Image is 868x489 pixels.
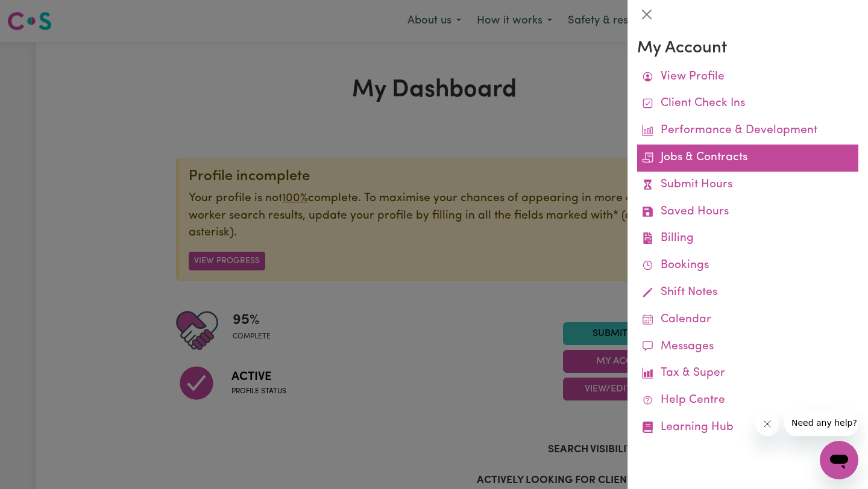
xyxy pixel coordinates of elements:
iframe: Button to launch messaging window [820,441,858,479]
a: Client Check Ins [637,90,858,117]
a: Calendar [637,307,858,334]
a: Tax & Super [637,360,858,387]
a: Saved Hours [637,199,858,226]
a: View Profile [637,64,858,91]
button: Close [637,5,656,24]
a: Submit Hours [637,172,858,199]
iframe: Close message [755,412,779,436]
a: Learning Hub [637,414,858,441]
a: Help Centre [637,387,858,414]
a: Performance & Development [637,117,858,145]
a: Shift Notes [637,279,858,307]
a: Bookings [637,252,858,279]
iframe: Message from company [784,410,858,436]
a: Jobs & Contracts [637,145,858,172]
a: Billing [637,225,858,252]
a: Messages [637,334,858,361]
h3: My Account [637,39,858,59]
